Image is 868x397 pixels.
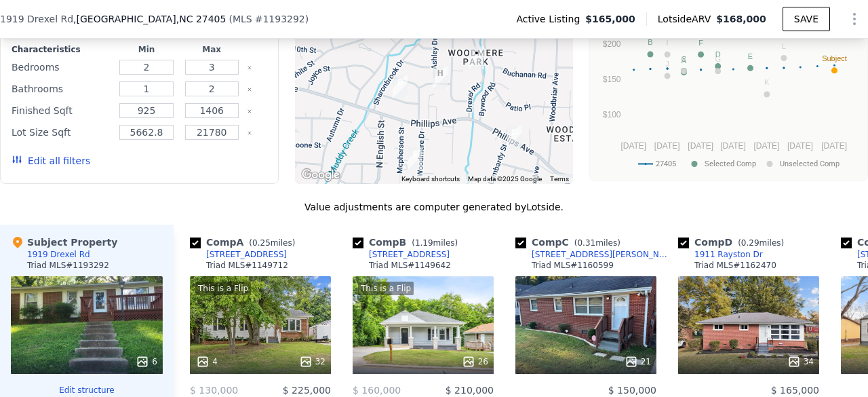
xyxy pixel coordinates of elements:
div: Bathrooms [12,79,111,98]
div: Triad MLS # 1162470 [694,260,776,271]
text: Selected Comp [705,159,756,168]
text: Subject [822,54,847,62]
text: [DATE] [621,141,647,151]
div: 2102 Darlington Pl [427,61,453,95]
text: [DATE] [720,141,746,151]
button: Clear [247,65,252,71]
div: 6 [136,355,157,368]
text: B [648,38,653,46]
span: Lotside ARV [658,12,716,26]
div: 21 [625,355,651,368]
text: 27405 [656,159,676,168]
div: Comp C [515,235,626,249]
div: 4 [196,355,218,368]
span: $ 150,000 [608,385,656,396]
div: 2404 Phillips Ave [501,120,527,154]
button: Clear [247,130,252,136]
div: 32 [299,355,325,368]
div: ( ) [229,12,309,26]
span: $ 165,000 [771,385,819,396]
span: $ 210,000 [446,385,494,396]
span: $165,000 [585,12,635,26]
span: $ 160,000 [353,385,401,396]
div: Bedrooms [12,58,111,77]
text: [DATE] [754,141,780,151]
div: 1919 Drexel Rd [27,249,90,260]
svg: A chart. [598,8,856,178]
span: Map data ©2025 Google [468,175,542,183]
div: Triad MLS # 1160599 [532,260,614,271]
div: Triad MLS # 1149712 [206,260,288,271]
text: I [667,39,669,47]
a: Terms (opens in new tab) [550,175,569,183]
a: [STREET_ADDRESS] [353,249,450,260]
span: MLS [233,14,252,24]
a: [STREET_ADDRESS] [190,249,287,260]
text: [DATE] [787,141,813,151]
span: Active Listing [516,12,585,26]
div: This is a Flip [358,282,414,295]
text: L [782,42,786,50]
a: 1911 Rayston Dr [678,249,763,260]
div: [STREET_ADDRESS] [206,249,287,260]
div: 34 [787,355,814,368]
text: [DATE] [688,141,714,151]
div: [STREET_ADDRESS] [369,249,450,260]
span: 1.19 [415,238,433,248]
span: ( miles) [732,238,789,248]
button: Edit structure [11,385,163,396]
text: $200 [603,39,621,49]
div: Lot Size Sqft [12,123,111,142]
text: K [764,78,770,86]
text: E [748,52,753,60]
div: Triad MLS # 1149642 [369,260,451,271]
div: Finished Sqft [12,101,111,120]
span: ( miles) [406,238,463,248]
a: Open this area in Google Maps (opens a new window) [298,166,343,184]
div: Triad MLS # 1193292 [27,260,109,271]
text: F [699,39,704,47]
text: D [715,50,721,58]
text: A [682,56,687,64]
div: 1413 Woodmere Dr [402,142,428,176]
span: $168,000 [716,14,766,24]
span: ( miles) [243,238,300,248]
div: Comp A [190,235,300,249]
div: Min [117,44,176,55]
text: $150 [603,75,621,84]
div: 1911 Rayston Dr [387,70,413,104]
button: SAVE [783,7,830,31]
span: ( miles) [569,238,626,248]
text: H [682,55,687,63]
div: Max [182,44,241,55]
span: 0.25 [252,238,271,248]
div: Characteristics [12,44,111,55]
span: , [GEOGRAPHIC_DATA] [73,12,226,26]
div: Comp D [678,235,789,249]
text: [DATE] [654,141,680,151]
div: 1911 Rayston Dr [694,249,763,260]
div: Comp B [353,235,463,249]
text: Unselected Comp [780,159,840,168]
a: [STREET_ADDRESS][PERSON_NAME] [515,249,673,260]
div: This is a Flip [195,282,251,295]
text: G [715,55,722,63]
span: $ 130,000 [190,385,238,396]
button: Clear [247,87,252,92]
img: Google [298,166,343,184]
div: 1919 Drexel Rd [464,41,490,75]
span: $ 225,000 [283,385,331,396]
text: $100 [603,110,621,119]
text: [DATE] [822,141,848,151]
button: Edit all filters [12,154,90,168]
div: 26 [462,355,488,368]
span: 0.31 [577,238,595,248]
div: [STREET_ADDRESS][PERSON_NAME] [532,249,673,260]
span: 0.29 [741,238,759,248]
text: J [666,60,670,68]
span: # 1193292 [255,14,305,24]
span: , NC 27405 [176,14,226,24]
button: Clear [247,109,252,114]
div: Subject Property [11,235,117,249]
